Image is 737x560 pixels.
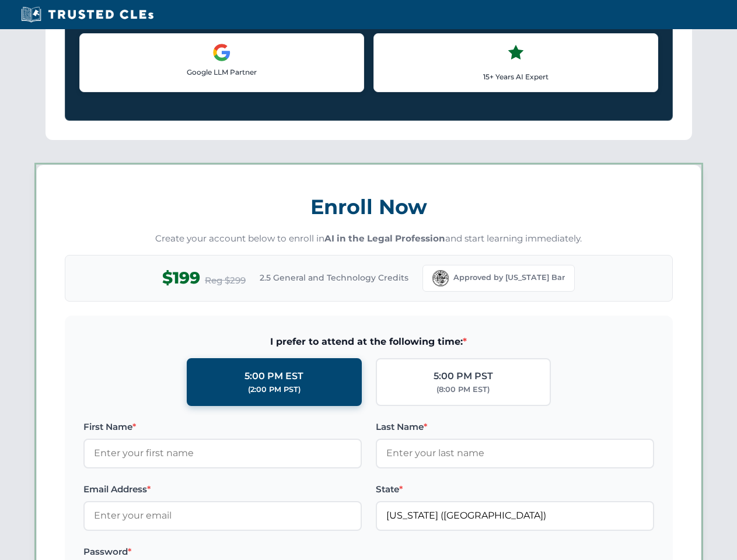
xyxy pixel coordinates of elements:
label: State [376,482,654,496]
label: Password [83,545,362,559]
p: 15+ Years AI Expert [383,71,648,82]
span: 2.5 General and Technology Credits [260,271,408,284]
img: Google [212,43,231,62]
input: Florida (FL) [376,501,654,530]
span: Reg $299 [205,274,246,288]
img: Trusted CLEs [18,6,157,23]
p: Google LLM Partner [89,66,354,78]
div: (8:00 PM EST) [436,384,490,395]
input: Enter your first name [83,439,362,468]
div: (2:00 PM PST) [248,384,301,395]
span: I prefer to attend at the following time: [83,334,654,349]
input: Enter your last name [376,439,654,468]
strong: AI in the Legal Profession [324,233,445,244]
label: Email Address [83,482,362,496]
label: Last Name [376,420,654,434]
p: Create your account below to enroll in and start learning immediately. [65,232,673,246]
span: Approved by [US_STATE] Bar [453,272,565,283]
span: $199 [162,265,200,291]
img: Florida Bar [432,270,449,286]
div: 5:00 PM EST [244,369,303,384]
input: Enter your email [83,501,362,530]
div: 5:00 PM PST [434,369,493,384]
h3: Enroll Now [65,188,673,225]
label: First Name [83,420,362,434]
